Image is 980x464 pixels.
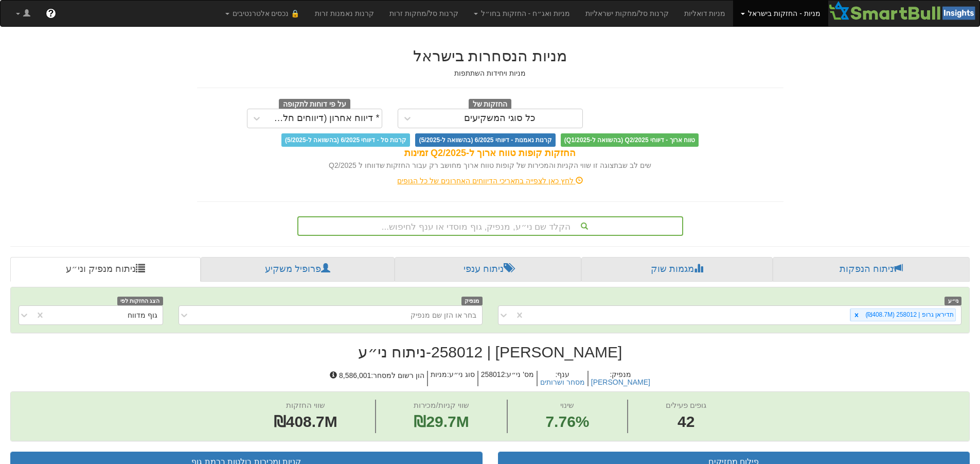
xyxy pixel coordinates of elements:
[197,70,783,77] h5: מניות ויחידות השתתפות
[945,297,961,305] span: ני״ע
[415,133,555,147] span: קרנות נאמנות - דיווחי 6/2025 (בהשוואה ל-5/2025)
[197,47,783,64] h2: מניות הנסחרות בישראל
[469,99,512,110] span: החזקות של
[461,297,483,305] span: מנפיק
[411,310,477,320] div: בחר או הזן שם מנפיק
[591,379,650,386] button: [PERSON_NAME]
[298,217,682,235] div: הקלד שם ני״ע, מנפיק, גוף מוסדי או ענף לחיפוש...
[561,133,699,147] span: טווח ארוך - דיווחי Q2/2025 (בהשוואה ל-Q1/2025)
[201,257,394,282] a: פרופיל משקיע
[281,133,410,147] span: קרנות סל - דיווחי 6/2025 (בהשוואה ל-5/2025)
[10,343,970,360] h2: [PERSON_NAME] | 258012 - ניתוח ני״ע
[545,411,589,433] span: 7.76%
[197,160,783,170] div: שים לב שבתצוגה זו שווי הקניות והמכירות של קופות טווח ארוך מחושב רק עבור החזקות שדווחו ל Q2/2025
[578,1,676,26] a: קרנות סל/מחקות ישראליות
[382,1,466,26] a: קרנות סל/מחקות זרות
[862,309,955,321] div: תדיראן גרופ | 258012 (₪408.7M)
[733,1,828,26] a: מניות - החזקות בישראל
[427,371,477,387] h5: סוג ני״ע : מניות
[414,401,469,409] span: שווי קניות/מכירות
[773,257,970,282] a: ניתוח הנפקות
[560,401,574,409] span: שינוי
[395,257,581,282] a: ניתוח ענפי
[581,257,772,282] a: מגמות שוק
[189,176,791,186] div: לחץ כאן לצפייה בתאריכי הדיווחים האחרונים של כל הגופים
[274,413,337,430] span: ₪408.7M
[676,1,734,26] a: מניות דואליות
[540,379,585,386] button: מסחר ושרותים
[128,310,157,320] div: גוף מדווח
[537,371,587,387] h5: ענף :
[587,371,653,387] h5: מנפיק :
[307,1,382,26] a: קרנות נאמנות זרות
[286,401,325,409] span: שווי החזקות
[666,401,706,409] span: גופים פעילים
[666,411,706,433] span: 42
[197,147,783,160] div: החזקות קופות טווח ארוך ל-Q2/2025 זמינות
[466,1,578,26] a: מניות ואג״ח - החזקות בחו״ל
[10,257,201,282] a: ניתוח מנפיק וני״ע
[477,371,537,387] h5: מס' ני״ע : 258012
[464,113,536,124] div: כל סוגי המשקיעים
[414,413,469,430] span: ₪29.7M
[327,371,427,387] h5: הון רשום למסחר : 8,586,001
[117,297,163,305] span: הצג החזקות לפי
[269,113,380,124] div: * דיווח אחרון (דיווחים חלקיים)
[48,8,54,19] span: ?
[828,1,979,21] img: Smartbull
[279,99,350,110] span: על פי דוחות לתקופה
[218,1,308,26] a: 🔒 נכסים אלטרנטיבים
[38,1,64,26] a: ?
